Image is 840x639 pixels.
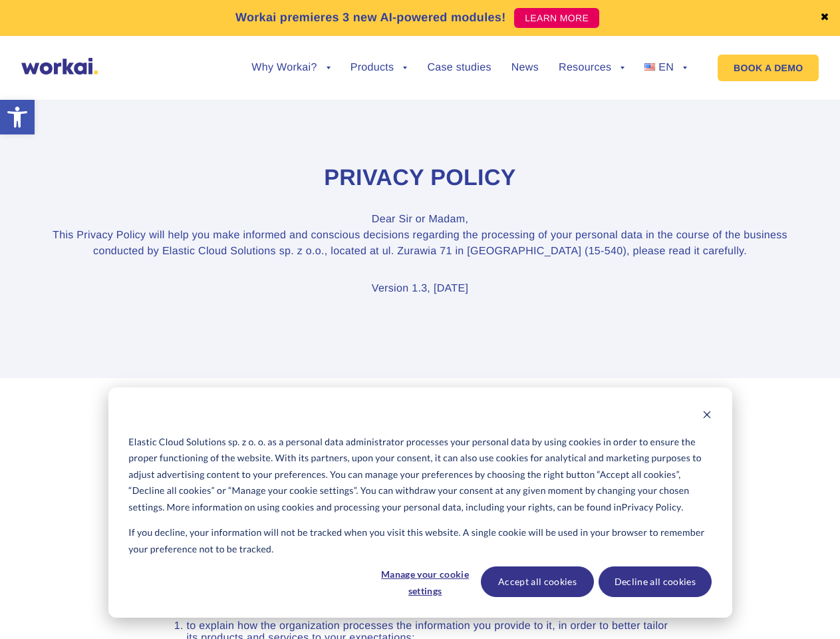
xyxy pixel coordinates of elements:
button: Decline all cookies [599,566,712,597]
div: Cookie banner [108,387,732,618]
a: News [511,63,539,73]
a: LEARN MORE [514,8,599,28]
p: Workai premieres 3 new AI-powered modules! [235,9,506,27]
a: ✖ [820,13,829,23]
span: EN [658,62,674,73]
a: Products [350,63,408,73]
button: Accept all cookies [481,566,594,597]
p: Version 1.3, [DATE] [51,281,789,297]
a: BOOK A DEMO [718,55,819,81]
p: Elastic Cloud Solutions sp. z o. o. as a personal data administrator processes your personal data... [128,434,711,516]
a: Why Workai? [251,63,330,73]
button: Dismiss cookie banner [702,408,712,425]
p: If you decline, your information will not be tracked when you visit this website. A single cookie... [128,525,711,557]
a: Case studies [427,63,491,73]
h1: Privacy Policy [51,163,789,194]
p: Dear Sir or Madam, This Privacy Policy will help you make informed and conscious decisions regard... [51,212,789,260]
button: Manage your cookie settings [374,566,476,597]
a: Privacy Policy [622,499,682,516]
a: Resources [559,63,625,73]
